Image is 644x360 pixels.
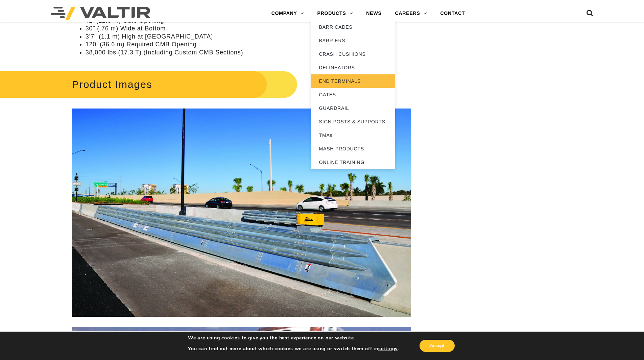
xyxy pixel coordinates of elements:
[311,88,395,101] a: GATES
[420,340,455,352] button: Accept
[311,47,395,61] a: CRASH CUSHIONS
[311,115,395,128] a: SIGN POSTS & SUPPORTS
[51,7,150,20] img: Valtir
[311,142,395,155] a: MASH PRODUCTS
[311,20,395,34] a: BARRICADES
[433,7,472,20] a: CONTACT
[311,101,395,115] a: GUARDRAIL
[388,7,434,20] a: CAREERS
[311,128,395,142] a: TMAs
[86,49,411,56] li: 38,000 lbs (17.3 T) (Including Custom CMB Sections)
[311,61,395,74] a: DELINEATORS
[188,346,399,352] p: You can find out more about which cookies we are using or switch them off in .
[311,155,395,169] a: ONLINE TRAINING
[86,33,411,41] li: 3’7″ (1.1 m) High at [GEOGRAPHIC_DATA]
[311,7,360,20] a: PRODUCTS
[311,74,395,88] a: END TERMINALS
[311,34,395,47] a: BARRIERS
[359,7,388,20] a: NEWS
[265,7,311,20] a: COMPANY
[86,41,411,48] li: 120′ (36.6 m) Required CMB Opening
[188,335,399,341] p: We are using cookies to give you the best experience on our website.
[378,346,398,352] button: settings
[86,25,411,32] li: 30″ (.76 m) Wide at Bottom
